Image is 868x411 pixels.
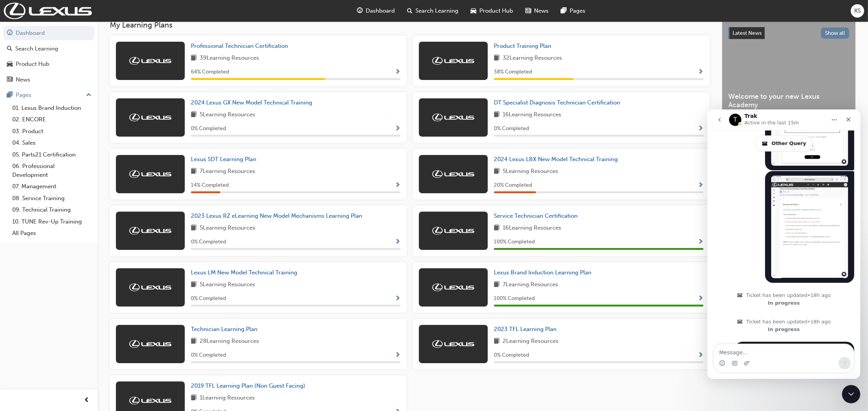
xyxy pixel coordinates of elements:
[191,156,256,163] span: Lexus SDT Learning Plan
[9,126,94,137] a: 03. Product
[16,75,30,84] div: News
[395,237,401,247] button: Show Progress
[4,3,92,19] a: Trak
[12,251,18,257] button: Emoji picker
[494,167,500,176] span: book-icon
[494,294,535,303] span: 100 % Completed
[519,3,555,19] a: news-iconNews
[191,42,288,49] span: Professional Technician Certification
[494,351,529,360] span: 0 % Completed
[698,239,704,246] span: Show Progress
[9,149,94,161] a: 05. Parts21 Certification
[200,280,255,290] span: 5 Learning Resources
[494,156,618,163] span: 2024 Lexus LBX New Model Technical Training
[9,192,94,204] a: 08. Service Training
[16,60,49,68] div: Product Hub
[698,124,704,134] button: Show Progress
[191,155,259,164] a: Lexus SDT Learning Plan
[698,181,704,190] button: Show Progress
[395,239,401,246] span: Show Progress
[432,170,474,178] img: Trak
[200,223,255,233] span: 5 Learning Resources
[366,7,395,15] span: Dashboard
[526,6,531,16] span: news-icon
[6,232,147,281] div: Katherine says…
[821,28,850,39] button: Show all
[129,227,171,235] img: Trak
[395,351,401,360] button: Show Progress
[851,4,864,18] button: KS
[357,6,363,16] span: guage-icon
[84,396,90,405] span: prev-icon
[698,67,704,77] button: Show Progress
[191,269,297,276] span: Lexus LM New Model Technical Training
[7,30,13,37] span: guage-icon
[407,6,413,16] span: search-icon
[395,182,401,189] span: Show Progress
[7,92,13,99] span: pages-icon
[494,269,591,276] span: Lexus Brand Induction Learning Plan
[494,124,529,133] span: 0 % Completed
[733,30,762,36] span: Latest News
[395,352,401,359] span: Show Progress
[191,54,197,63] span: book-icon
[494,181,532,190] span: 20 % Completed
[432,227,474,235] img: Trak
[494,325,560,334] a: 2023 TFL Learning Plan
[395,294,401,303] button: Show Progress
[432,57,474,65] img: Trak
[416,7,459,15] span: Search Learning
[200,54,259,63] span: 39 Learning Resources
[36,251,42,257] button: Upload attachment
[503,337,559,346] span: 2 Learning Resources
[131,248,143,260] button: Send a message…
[191,382,305,389] span: 2019 TFL Learning Plan (Non Guest Facing)
[7,77,13,83] span: news-icon
[698,237,704,247] button: Show Progress
[698,126,704,132] span: Show Progress
[191,110,197,120] span: book-icon
[465,3,519,19] a: car-iconProduct Hub
[24,251,30,257] button: Gif picker
[9,216,94,228] a: 10. TUNE Rev-Up Training
[698,295,704,302] span: Show Progress
[494,212,578,219] span: Service Technician Certification
[191,212,362,219] span: 2023 Lexus RZ eLearning New Model Mechanisms Learning Plan
[432,284,474,291] img: Trak
[110,21,710,29] h3: My Learning Plans
[191,326,257,333] span: Technician Learning Plan
[191,325,261,334] a: Technician Learning Plan
[3,88,94,102] button: Pages
[707,109,860,379] iframe: Intercom live chat
[200,393,255,403] span: 1 Learning Resources
[200,167,255,176] span: 7 Learning Resources
[191,68,229,77] span: 64 % Completed
[191,223,197,233] span: book-icon
[471,6,477,16] span: car-icon
[432,340,474,348] img: Trak
[191,294,226,303] span: 0 % Completed
[3,24,94,88] button: DashboardSearch LearningProduct HubNews
[728,27,849,39] a: Latest NewsShow all
[3,57,94,71] a: Product Hub
[503,54,562,63] span: 32 Learning Resources
[698,351,704,360] button: Show Progress
[191,42,291,51] a: Professional Technician Certification
[494,326,557,333] span: 2023 TFL Learning Plan
[494,42,554,51] a: Product Training Plan
[129,114,171,121] img: Trak
[191,268,300,277] a: Lexus LM New Model Technical Training
[9,102,94,114] a: 01. Lexus Brand Induction
[395,67,401,77] button: Show Progress
[200,110,255,120] span: 5 Learning Resources
[3,42,94,56] a: Search Learning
